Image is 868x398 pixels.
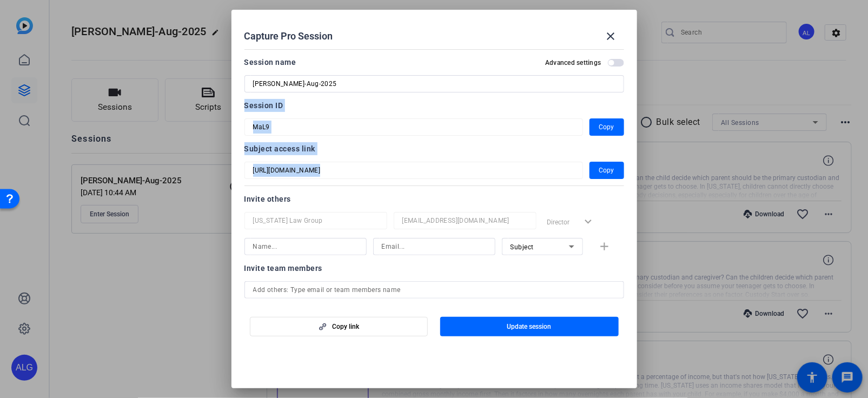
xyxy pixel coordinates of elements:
[253,121,574,134] input: Session OTP
[605,30,618,43] mat-icon: close
[511,243,534,251] span: Subject
[244,99,624,112] div: Session ID
[253,283,615,296] input: Add others: Type email or team members name
[382,240,487,253] input: Email...
[402,214,528,227] input: Email...
[244,262,624,275] div: Invite team members
[244,56,296,69] div: Session name
[332,322,359,331] span: Copy link
[589,162,624,179] button: Copy
[589,118,624,136] button: Copy
[545,58,601,67] h2: Advanced settings
[599,164,614,177] span: Copy
[244,142,624,155] div: Subject access link
[250,317,428,336] button: Copy link
[253,214,379,227] input: Name...
[507,322,552,331] span: Update session
[244,193,624,205] div: Invite others
[253,164,574,177] input: Session OTP
[253,77,615,90] input: Enter Session Name
[599,121,614,134] span: Copy
[244,23,624,49] div: Capture Pro Session
[253,240,358,253] input: Name...
[440,317,619,336] button: Update session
